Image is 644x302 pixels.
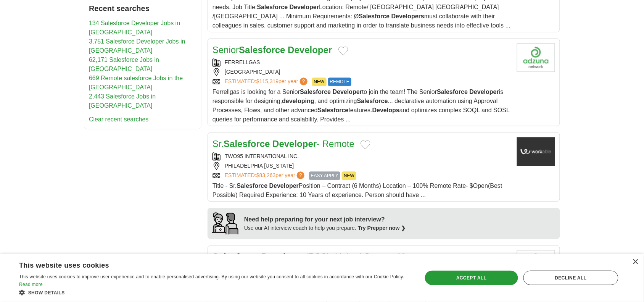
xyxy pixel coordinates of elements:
[244,224,406,232] div: Use our AI interview coach to help you prepare.
[358,225,406,231] a: Try Prepper now ❯
[342,171,356,180] span: NEW
[89,57,159,72] a: 62,171 Salesforce Jobs in [GEOGRAPHIC_DATA]
[282,98,314,104] strong: developing
[361,140,370,149] button: Add to favorite jobs
[517,137,555,166] img: Company logo
[213,58,511,66] div: FERRELLGAS
[213,68,511,76] div: [GEOGRAPHIC_DATA]
[19,282,43,287] a: Read more, opens a new window
[28,290,65,296] span: Show details
[309,171,340,180] span: EASY APPLY
[213,252,259,262] strong: Salesforce
[437,89,468,95] strong: Salesforce
[213,139,354,149] a: Sr.Salesforce Developer- Remote
[239,45,285,55] strong: Salesforce
[261,252,306,262] strong: Developer
[333,89,362,95] strong: Developer
[89,116,149,123] a: Clear recent searches
[225,171,306,180] a: ESTIMATED:$83,263per year?
[300,78,308,85] span: ?
[328,78,351,86] span: REMOTE
[237,182,267,189] strong: Salesforce
[269,182,299,189] strong: Developer
[257,4,288,10] strong: Salesforce
[357,98,388,104] strong: Salesforce
[272,139,317,149] strong: Developer
[391,13,424,19] strong: Developers
[523,271,618,285] div: Decline all
[633,259,638,265] div: Close
[338,46,348,55] button: Add to favorite jobs
[300,89,331,95] strong: Salesforce
[213,182,502,198] span: Title - Sr. Position – Contract (6 Months) Location – 100% Remote Rate- $Open(Best Possible) Requ...
[396,253,406,262] button: Add to favorite jobs
[89,20,180,36] a: 134 Salesforce Developer Jobs in [GEOGRAPHIC_DATA]
[89,75,183,90] a: 669 Remote salesforce Jobs in the [GEOGRAPHIC_DATA]
[312,78,327,86] span: NEW
[213,152,511,160] div: TWO95 INTERNATIONAL INC.
[372,107,399,113] strong: Develops
[297,171,304,179] span: ?
[256,172,276,178] span: $83,263
[89,38,185,54] a: 3,751 Salesforce Developer Jobs in [GEOGRAPHIC_DATA]
[425,271,518,285] div: Accept all
[288,45,332,55] strong: Developer
[224,139,270,149] strong: Salesforce
[225,78,309,86] a: ESTIMATED:$115,319per year?
[256,78,279,84] span: $115,319
[213,89,510,123] span: Ferrellgas is looking for a Senior to join the team! The Senior is responsible for designing, , a...
[244,215,406,224] div: Need help preparing for your next job interview?
[517,43,555,72] img: Company logo
[19,289,411,296] div: Show details
[19,258,391,270] div: This website uses cookies
[318,107,349,113] strong: Salesforce
[213,252,390,262] a: Salesforce Developer(PSS)_United States
[359,13,390,19] strong: Salesforce
[213,162,511,170] div: PHILADELPHIA [US_STATE]
[213,45,332,55] a: SeniorSalesforce Developer
[517,250,555,279] img: Company logo
[89,3,196,14] h2: Recent searches
[290,4,319,10] strong: Developer
[89,93,156,109] a: 2,443 Salesforce Jobs in [GEOGRAPHIC_DATA]
[470,89,499,95] strong: Developer
[19,274,404,279] span: This website uses cookies to improve user experience and to enable personalised advertising. By u...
